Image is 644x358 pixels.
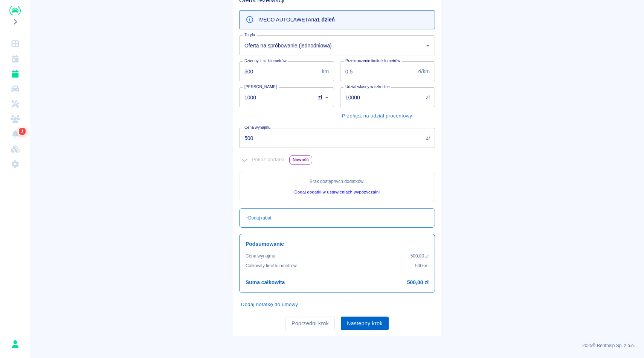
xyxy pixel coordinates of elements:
p: Całkowity limit kilometrów [246,262,297,269]
div: Oferta na spróbowanie (jednodniowa) [239,35,435,55]
label: Przekroczenie limitu kilometrów [345,58,400,64]
button: Następny krok [341,317,389,331]
span: Nowość [290,156,312,164]
label: Udział własny w szkodzie [345,84,390,90]
p: Brak dostępnych dodatków . [246,178,429,185]
a: Dashboard [3,36,27,51]
p: zł/km [418,67,430,75]
a: Powiadomienia [3,126,27,142]
a: Dodaj dodatki w ustawieniach wypożyczalni [295,190,380,194]
button: Dodaj notatkę do umowy [239,299,300,311]
p: + Dodaj rabat [246,215,272,221]
a: Ustawienia [3,157,27,172]
h6: Podsumowanie [246,240,429,248]
p: 2025 © Renthelp Sp. z o.o. [39,342,635,349]
a: Widget WWW [3,142,27,157]
span: 1 [20,128,25,135]
h6: 500,00 zł [407,279,429,286]
a: Klienci [3,111,27,126]
button: Rozwiń nawigację [9,17,21,27]
b: 1 dzień [317,17,335,23]
button: Rafał Płaza [7,336,23,352]
h6: Suma całkowita [246,279,285,286]
p: 500 km [415,262,429,269]
button: Przełącz na udział procentowy [340,110,414,122]
p: Cena wynajmu [246,253,275,259]
label: Cena wynajmu [244,125,270,130]
p: zł [426,134,430,142]
a: Serwisy [3,96,27,111]
p: IVECO AUTOLAWETA na [258,16,335,24]
a: Rezerwacje [3,66,27,81]
p: km [322,67,329,75]
button: Poprzedni krok [285,317,335,331]
label: Taryfa [244,32,255,38]
a: Flota [3,81,27,96]
a: Kalendarz [3,51,27,66]
p: zł [426,93,430,101]
img: Renthelp [9,6,21,15]
label: [PERSON_NAME] [244,84,277,90]
label: Dzienny limit kilometrów [244,58,287,64]
p: 500,00 zł [411,253,429,259]
div: zł [313,87,334,107]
